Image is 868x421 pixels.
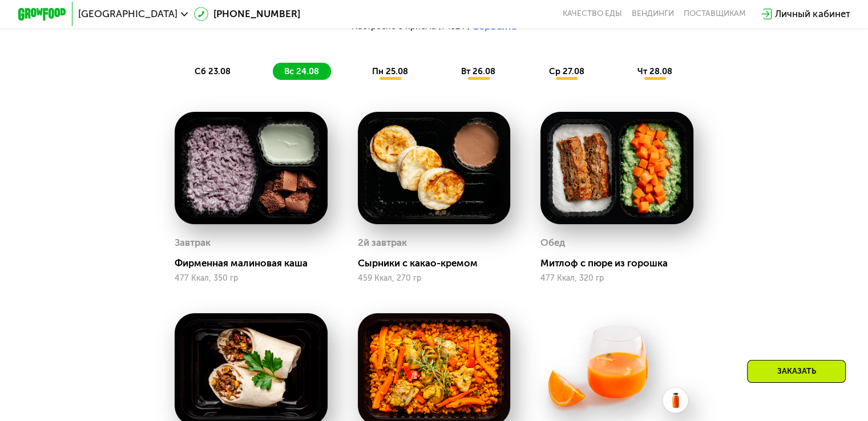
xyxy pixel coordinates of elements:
[358,257,520,269] div: Сырники с какао-кремом
[540,257,703,269] div: Митлоф с пюре из горошка
[175,274,328,283] div: 477 Ккал, 350 гр
[358,274,511,283] div: 459 Ккал, 270 гр
[284,66,318,76] span: вс 24.08
[684,9,746,19] div: поставщикам
[195,66,231,76] span: сб 23.08
[632,9,674,19] a: Вендинги
[540,274,693,283] div: 477 Ккал, 320 гр
[747,360,846,383] div: Заказать
[175,257,337,269] div: Фирменная малиновая каша
[351,22,469,31] span: Настроено 3 приема (+432 ₽)
[548,66,584,76] span: ср 27.08
[563,9,622,19] a: Качество еды
[372,66,408,76] span: пн 25.08
[175,234,211,252] div: Завтрак
[78,9,177,19] span: [GEOGRAPHIC_DATA]
[637,66,672,76] span: чт 28.08
[540,234,565,252] div: Обед
[358,234,407,252] div: 2й завтрак
[461,66,495,76] span: вт 26.08
[775,7,850,21] div: Личный кабинет
[194,7,300,21] a: [PHONE_NUMBER]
